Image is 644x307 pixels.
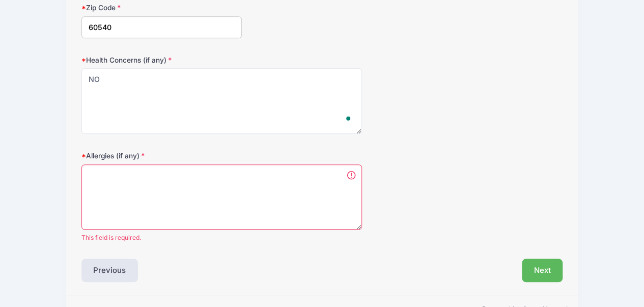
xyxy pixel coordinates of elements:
button: Previous [81,259,138,282]
label: Health Concerns (if any) [81,55,242,65]
label: Zip Code [81,3,242,13]
input: xxxxx [81,16,242,38]
button: Next [522,259,563,282]
span: This field is required. [81,233,362,242]
textarea: To enrich screen reader interactions, please activate Accessibility in Grammarly extension settings [81,68,362,134]
label: Allergies (if any) [81,151,242,161]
